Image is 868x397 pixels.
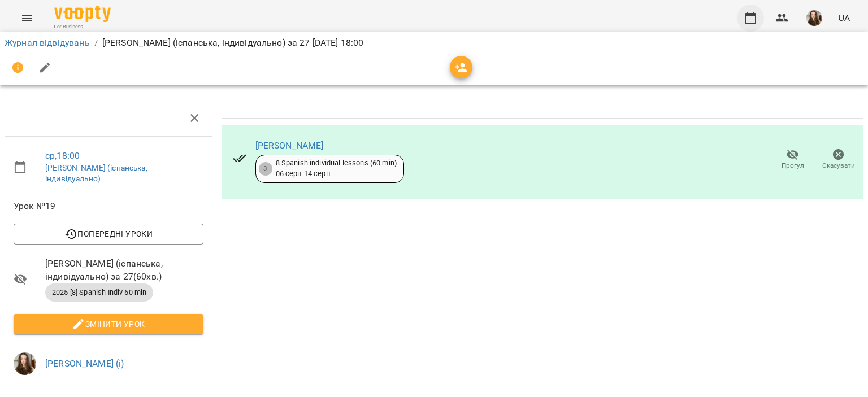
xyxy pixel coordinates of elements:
button: Menu [14,5,41,32]
button: Змінити урок [14,314,203,334]
img: Voopty Logo [54,6,111,22]
span: Змінити урок [23,317,194,331]
span: [PERSON_NAME] (іспанська, індивідуально) за 27 ( 60 хв. ) [45,257,203,283]
li: / [94,36,98,50]
img: f828951e34a2a7ae30fa923eeeaf7e77.jpg [806,10,822,26]
div: 8 Spanish individual lessons (60 min) 06 серп - 14 серп [276,158,397,179]
a: [PERSON_NAME] [255,140,324,151]
span: Прогул [782,161,804,171]
div: 3 [259,162,272,176]
p: [PERSON_NAME] (іспанська, індивідуально) за 27 [DATE] 18:00 [102,36,364,50]
a: [PERSON_NAME] (іспанська, індивідуально) [45,163,147,184]
button: Попередні уроки [14,224,203,244]
span: Скасувати [822,161,855,171]
span: Попередні уроки [23,227,194,241]
button: UA [834,7,854,28]
a: [PERSON_NAME] (і) [45,358,124,369]
button: Прогул [770,144,815,176]
nav: breadcrumb [5,36,863,50]
span: 2025 [8] Spanish Indiv 60 min [45,287,153,298]
button: Скасувати [815,144,861,176]
span: Урок №19 [14,199,203,213]
span: UA [838,12,850,24]
a: Журнал відвідувань [5,37,90,48]
span: For Business [54,23,111,30]
img: f828951e34a2a7ae30fa923eeeaf7e77.jpg [14,352,36,375]
a: ср , 18:00 [45,150,80,161]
